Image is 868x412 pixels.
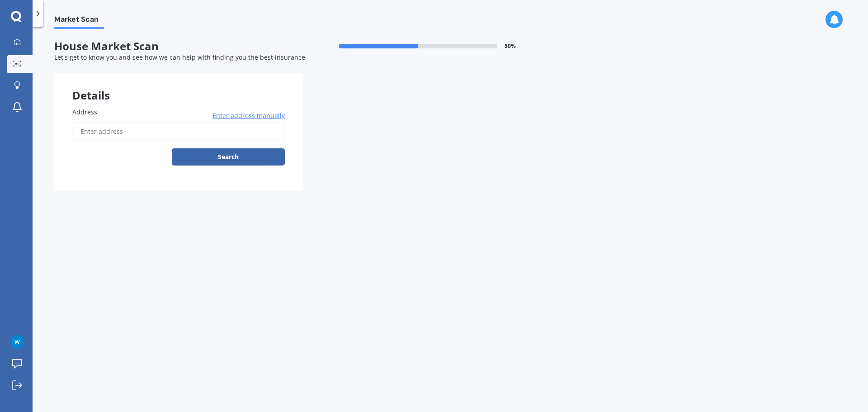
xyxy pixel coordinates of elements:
[54,73,303,100] div: Details
[54,53,305,62] span: Let's get to know you and see how we can help with finding you the best insurance
[172,148,285,166] button: Search
[10,335,24,349] img: ACg8ocJHpjJhBtfzrxnh8Isay7ZLK55T-wYyb9aIyCM3L9W1pQLR3A=s96-c
[72,122,285,141] input: Enter address
[54,40,303,53] span: House Market Scan
[505,43,516,49] span: 50 %
[72,108,97,116] span: Address
[54,15,104,27] span: Market Scan
[212,111,285,120] span: Enter address manually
